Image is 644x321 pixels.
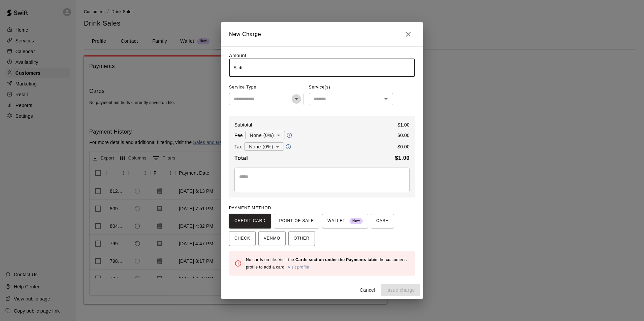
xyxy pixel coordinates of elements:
h2: New Charge [221,22,423,46]
button: Cancel [357,284,378,296]
span: OTHER [294,233,310,244]
div: None (0%) [245,129,285,141]
button: CHECK [229,231,256,246]
button: Close [401,28,415,41]
span: No cards on file. Visit the in the customer's profile to add a card. [246,257,407,270]
p: $ 0.00 [397,143,410,150]
button: CASH [371,214,394,228]
button: VENMO [258,231,286,246]
p: $ 0.00 [397,132,410,139]
p: $ 1.00 [397,121,410,128]
span: CHECK [234,233,250,244]
span: Service Type [229,82,303,93]
button: WALLET New [322,214,368,228]
span: PAYMENT METHOD [229,206,271,210]
b: Cards section under the Payments tab [295,257,374,262]
p: Subtotal [234,121,252,128]
span: POINT OF SALE [279,216,314,226]
button: POINT OF SALE [274,214,319,228]
div: None (0%) [244,140,284,153]
b: Total [234,155,248,161]
span: CASH [376,216,389,226]
span: New [350,217,363,226]
span: CREDIT CARD [234,216,266,226]
label: Amount [229,53,247,58]
b: $ 1.00 [395,155,410,161]
p: $ [234,64,236,71]
p: Tax [234,143,242,150]
button: CREDIT CARD [229,214,271,228]
span: Service(s) [309,82,330,93]
span: WALLET [327,216,363,226]
a: Visit profile [288,265,309,270]
button: Open [381,94,391,104]
span: VENMO [264,233,280,244]
p: Fee [234,132,243,139]
button: Open [292,94,301,104]
button: OTHER [288,231,315,246]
